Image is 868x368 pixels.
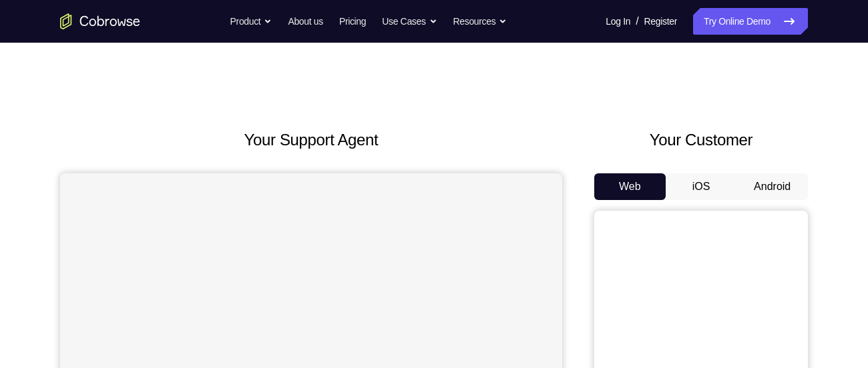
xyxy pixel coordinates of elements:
[60,13,140,29] a: Go to the home page
[666,173,737,200] button: iOS
[606,8,630,35] a: Log In
[594,128,808,152] h2: Your Customer
[382,8,437,35] button: Use Cases
[288,8,322,35] a: About us
[230,8,272,35] button: Product
[693,8,808,35] a: Try Online Demo
[60,128,562,152] h2: Your Support Agent
[339,8,366,35] a: Pricing
[636,13,638,29] span: /
[594,173,666,200] button: Web
[736,173,808,200] button: Android
[453,8,507,35] button: Resources
[644,8,677,35] a: Register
